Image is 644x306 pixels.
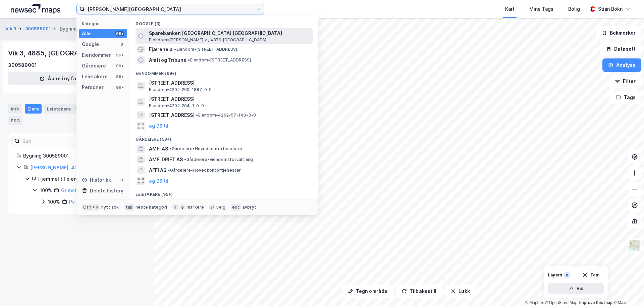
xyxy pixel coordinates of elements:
span: • [169,146,171,151]
input: Søk på adresse, matrikkel, gårdeiere, leietakere eller personer [85,4,256,14]
button: Filter [609,75,641,88]
span: [STREET_ADDRESS] [149,79,310,87]
div: 1 [72,105,79,112]
div: Hjemmel til eiendomsrett [38,175,138,183]
span: Eiendom • [PERSON_NAME] v., 4879 [GEOGRAPHIC_DATA] [149,37,266,43]
div: Bolig [568,5,580,13]
button: Analyse [602,58,641,72]
span: [STREET_ADDRESS] [149,95,310,103]
button: og 96 til [149,177,168,185]
span: Eiendom • 4202-57-140-0-0 [196,113,256,118]
div: Ctrl + k [82,204,100,211]
div: Google (3) [130,16,318,28]
span: Eiendom • [STREET_ADDRESS] [174,47,237,52]
a: Grimstadporten Næringspark AS [61,187,136,193]
button: Tøm [578,270,604,280]
a: Mapbox [525,300,544,305]
span: • [184,157,186,162]
button: Datasett [600,42,641,56]
div: tab [124,204,135,211]
div: Alle [82,30,91,38]
span: • [174,47,176,52]
div: neste kategori [136,205,167,210]
button: Vik 3 [5,26,17,32]
div: Mine Tags [529,5,553,13]
a: Ps Anlegg AS [69,199,100,205]
span: • [188,57,190,62]
a: [PERSON_NAME], 40/139 [30,165,87,170]
div: Eiere [25,104,42,114]
div: avbryt [243,205,256,210]
div: Stian Bokn [598,5,623,13]
button: Tegn område [342,285,393,298]
div: esc [231,204,241,211]
span: Gårdeiere • Eiendomsforvaltning [184,157,253,162]
button: Åpne i ny fane [8,72,114,85]
img: logo.a4113a55bc3d86da70a041830d287a7e.svg [11,4,60,14]
div: Gårdeiere [82,62,106,70]
iframe: Chat Widget [610,274,644,306]
span: [STREET_ADDRESS] [149,111,195,119]
div: 0 [119,177,124,183]
button: Bokmerker [596,26,641,40]
div: Info [8,104,22,114]
a: OpenStreetMap [545,300,578,305]
div: 99+ [115,74,124,79]
div: Personer [82,83,104,91]
div: 99+ [115,63,124,69]
div: Delete history [90,187,123,195]
div: Leietakere (99+) [130,186,318,199]
span: Gårdeiere • Hovedkontortjenester [169,146,243,151]
div: 3 [119,42,124,47]
div: Kontrollprogram for chat [610,274,644,306]
button: Lukk [445,285,475,298]
span: AFFI AS [149,166,166,174]
span: Fjæreheia [149,45,173,53]
button: Tilbakestill [396,285,442,298]
div: Google [82,40,99,48]
div: 100% [48,198,60,206]
div: 99+ [115,31,124,36]
div: Bygning [60,25,78,33]
div: Gårdeiere (99+) [130,131,318,143]
span: Sparebanken [GEOGRAPHIC_DATA] [GEOGRAPHIC_DATA] [149,29,310,37]
button: Tags [610,91,641,104]
span: Eiendom • [STREET_ADDRESS] [188,57,251,63]
a: Improve this map [579,300,612,305]
div: velg [216,205,225,210]
span: • [168,168,170,173]
div: Eiendommer [82,51,111,59]
span: • [196,113,198,118]
span: Eiendom • 4202-204-1-0-0 [149,103,204,108]
div: Vik 3, 4885, [GEOGRAPHIC_DATA] [8,48,117,58]
div: 100% [40,186,52,194]
div: 99+ [115,85,124,90]
div: 300589001 [8,61,37,69]
div: Historikk [82,176,111,184]
div: Layers [548,272,562,278]
div: Leietakere [82,73,108,81]
span: AMFI AS [149,145,168,153]
div: Kart [505,5,515,13]
span: AMFI DRIFT AS [149,156,183,164]
button: Vis [548,283,604,294]
button: 300589001 [25,26,52,32]
div: 99+ [115,52,124,58]
div: 8 [563,272,570,278]
div: ESG [8,116,22,125]
img: Z [628,239,641,252]
div: Bygning 300589001 [23,152,138,160]
button: og 96 til [149,122,168,130]
div: Eiendommer (99+) [130,65,318,78]
span: Amfi og Tribune [149,56,186,64]
span: Gårdeiere • Hovedkontortjenester [168,168,241,173]
div: Leietakere [44,104,82,114]
div: Kategori [82,21,127,26]
div: nytt søk [101,205,119,210]
div: markere [186,205,204,210]
input: Søk [20,136,93,146]
span: Eiendom • 4202-200-1887-0-0 [149,87,212,92]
